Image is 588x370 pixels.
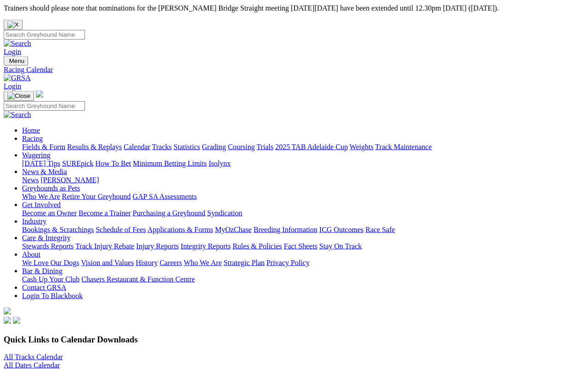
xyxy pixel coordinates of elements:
img: Search [4,40,31,48]
a: Who We Are [22,193,60,200]
a: All Dates Calendar [4,361,60,369]
div: News & Media [22,176,584,184]
a: Cash Up Your Club [22,275,79,283]
p: Trainers should please note that nominations for the [PERSON_NAME] Bridge Straight meeting [DATE]... [4,4,584,12]
a: Purchasing a Greyhound [133,209,205,217]
a: Race Safe [365,226,395,233]
a: GAP SA Assessments [133,193,197,200]
a: Racing Calendar [4,66,584,74]
img: X [7,21,19,28]
a: Careers [159,259,182,267]
a: Racing [22,135,43,142]
div: Wagering [22,159,584,168]
a: Strategic Plan [224,259,265,267]
a: Stewards Reports [22,242,73,250]
a: Privacy Policy [266,259,310,267]
a: Track Maintenance [375,143,432,151]
button: Close [4,20,23,30]
a: Track Injury Rebate [75,242,134,250]
a: Wagering [22,151,51,159]
a: Get Involved [22,201,61,209]
a: Coursing [228,143,255,151]
a: Login To Blackbook [22,292,83,300]
input: Search [4,30,85,40]
a: Chasers Restaurant & Function Centre [81,275,195,283]
a: Integrity Reports [181,242,231,250]
a: Bookings & Scratchings [22,226,94,233]
a: Grading [202,143,226,151]
button: Toggle navigation [4,56,28,66]
div: Greyhounds as Pets [22,193,584,201]
a: Become an Owner [22,209,77,217]
a: Injury Reports [136,242,179,250]
img: twitter.svg [13,317,20,324]
h3: Quick Links to Calendar Downloads [4,335,584,345]
a: Minimum Betting Limits [133,159,207,167]
a: Industry [22,217,46,225]
a: Applications & Forms [147,226,213,233]
a: Vision and Values [81,259,134,267]
img: Close [7,92,30,100]
a: Fact Sheets [284,242,317,250]
a: [PERSON_NAME] [40,176,99,184]
a: Weights [350,143,373,151]
img: Search [4,111,31,119]
a: SUREpick [62,159,93,167]
a: We Love Our Dogs [22,259,79,267]
div: Racing [22,143,584,151]
a: News [22,176,39,184]
a: Retire Your Greyhound [62,193,131,200]
a: Bar & Dining [22,267,62,275]
a: Greyhounds as Pets [22,184,80,192]
div: Bar & Dining [22,275,584,284]
a: Rules & Policies [232,242,282,250]
a: Who We Are [184,259,222,267]
div: Care & Integrity [22,242,584,250]
a: Breeding Information [254,226,317,233]
a: Calendar [124,143,150,151]
a: Stay On Track [319,242,362,250]
input: Search [4,101,85,111]
img: logo-grsa-white.png [36,91,43,98]
a: About [22,250,40,258]
a: How To Bet [96,159,131,167]
a: Statistics [174,143,200,151]
a: Home [22,126,40,134]
div: About [22,259,584,267]
a: ICG Outcomes [319,226,363,233]
div: Get Involved [22,209,584,217]
a: MyOzChase [215,226,252,233]
a: Login [4,48,21,56]
a: All Tracks Calendar [4,353,63,361]
a: 2025 TAB Adelaide Cup [275,143,348,151]
div: Industry [22,226,584,234]
a: Login [4,82,21,90]
a: Schedule of Fees [96,226,146,233]
img: facebook.svg [4,317,11,324]
a: Results & Replays [67,143,122,151]
a: Contact GRSA [22,284,66,291]
button: Toggle navigation [4,91,34,101]
a: Care & Integrity [22,234,71,242]
img: logo-grsa-white.png [4,307,11,315]
a: Isolynx [209,159,231,167]
a: Become a Trainer [79,209,131,217]
a: Fields & Form [22,143,65,151]
a: Tracks [152,143,172,151]
a: Trials [256,143,273,151]
a: History [136,259,158,267]
img: GRSA [4,74,31,82]
span: Menu [9,57,24,64]
a: News & Media [22,168,67,176]
a: [DATE] Tips [22,159,60,167]
a: Syndication [207,209,242,217]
